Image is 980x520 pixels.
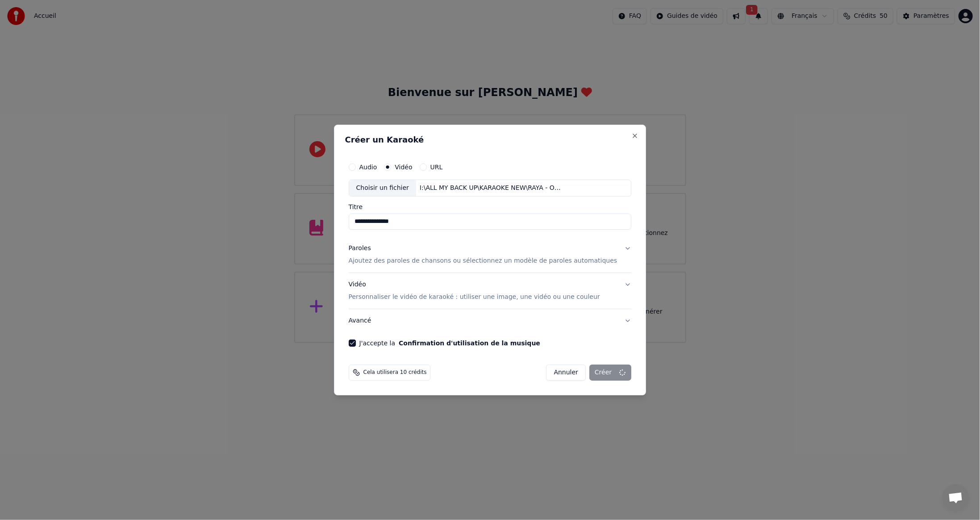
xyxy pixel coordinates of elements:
[430,164,443,170] label: URL
[349,293,600,302] p: Personnaliser le vidéo de karaoké : utiliser une image, une vidéo ou une couleur
[349,273,632,309] button: VidéoPersonnaliser le vidéo de karaoké : utiliser une image, une vidéo ou une couleur
[345,136,635,144] h2: Créer un Karaoké
[359,164,377,170] label: Audio
[359,340,540,346] label: J'accepte la
[416,184,568,193] div: I:\ALL MY BACK UP\KARAOKE NEW\RAYA - Only You.avi
[349,256,617,265] p: Ajoutez des paroles de chansons ou sélectionnez un modèle de paroles automatiques
[395,164,412,170] label: Vidéo
[399,340,540,346] button: J'accepte la
[363,369,427,376] span: Cela utilisera 10 crédits
[349,309,632,332] button: Avancé
[349,237,632,273] button: ParolesAjoutez des paroles de chansons ou sélectionnez un modèle de paroles automatiques
[349,204,632,210] label: Titre
[349,280,600,302] div: Vidéo
[349,180,416,196] div: Choisir un fichier
[349,244,371,253] div: Paroles
[546,365,586,381] button: Annuler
